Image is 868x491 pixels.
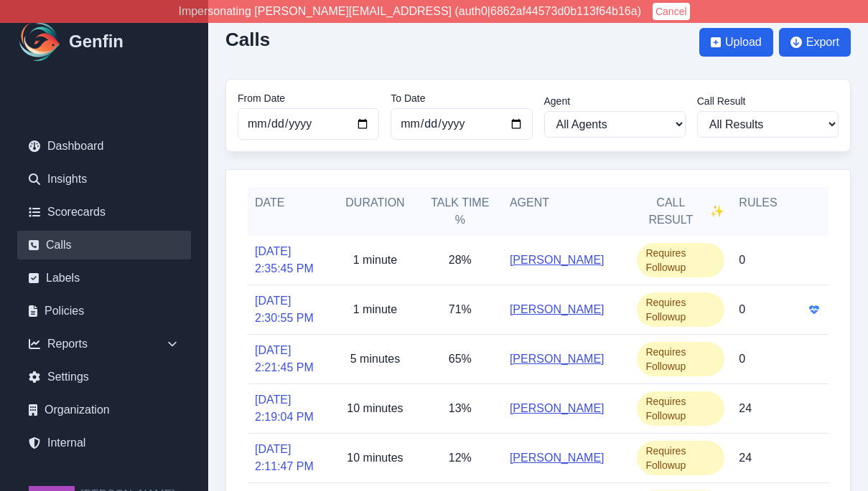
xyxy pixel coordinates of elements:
[17,19,63,65] img: Logo
[699,28,773,57] button: Upload
[637,441,724,475] span: Requires Followup
[353,252,397,269] p: 1 minute
[17,330,191,358] div: Reports
[739,400,752,417] p: 24
[739,252,745,269] p: 0
[510,400,605,417] a: [PERSON_NAME]
[255,292,325,327] a: [DATE] 2:30:55 PM
[739,301,745,318] p: 0
[697,94,839,108] label: Call Result
[449,449,472,467] p: 12%
[710,203,724,220] span: ✨
[17,231,191,259] a: Calls
[739,449,752,467] p: 24
[340,194,410,211] h5: Duration
[17,198,191,227] a: Scorecards
[637,292,724,327] span: Requires Followup
[17,264,191,292] a: Labels
[637,342,724,376] span: Requires Followup
[17,363,191,391] a: Settings
[347,400,403,417] p: 10 minutes
[347,449,403,467] p: 10 minutes
[17,396,191,424] a: Organization
[255,243,325,277] a: [DATE] 2:35:45 PM
[17,132,191,161] a: Dashboard
[739,194,777,229] h5: Rules
[353,301,397,318] p: 1 minute
[449,351,472,368] p: 65%
[425,194,495,229] h5: Talk Time %
[225,29,270,50] h2: Calls
[544,94,686,108] label: Agent
[510,252,605,269] a: [PERSON_NAME]
[449,252,472,269] p: 28%
[725,34,762,51] span: Upload
[238,91,379,105] label: From Date
[510,449,605,467] a: [PERSON_NAME]
[510,194,549,229] h5: Agent
[255,342,325,376] a: [DATE] 2:21:45 PM
[510,351,605,368] a: [PERSON_NAME]
[350,351,400,368] p: 5 minutes
[449,400,472,417] p: 13%
[637,194,724,229] h5: Call Result
[255,194,325,211] h5: Date
[255,441,325,475] a: [DATE] 2:11:47 PM
[391,91,532,105] label: To Date
[255,391,325,426] a: [DATE] 2:19:04 PM
[17,429,191,457] a: Internal
[806,34,839,51] span: Export
[637,243,724,277] span: Requires Followup
[449,301,472,318] p: 71%
[637,391,724,426] span: Requires Followup
[69,30,123,53] h1: Genfin
[510,301,605,318] a: [PERSON_NAME]
[17,297,191,325] a: Policies
[779,28,851,57] button: Export
[739,351,745,368] p: 0
[653,3,690,20] button: Cancel
[17,165,191,194] a: Insights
